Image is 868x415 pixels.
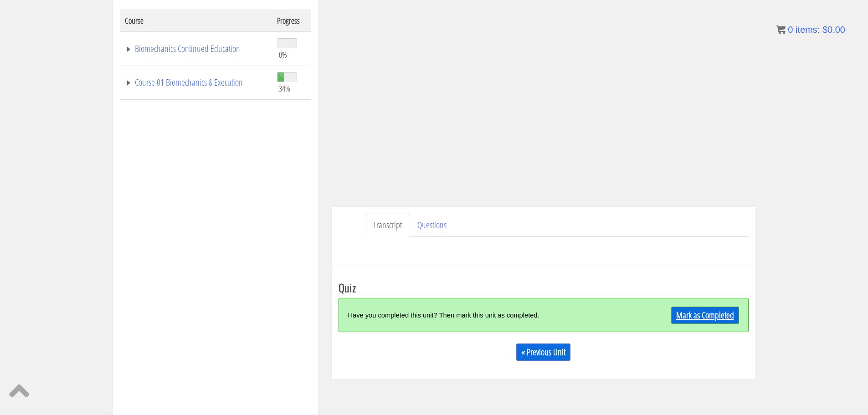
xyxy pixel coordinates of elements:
a: Questions [410,214,454,237]
bdi: 0.00 [822,25,845,35]
span: items: [796,25,820,35]
th: Progress [272,10,311,31]
span: 0% [279,50,287,60]
a: Biomechanics Continued Education [125,44,268,53]
span: $ [822,25,827,35]
a: 0 items: $0.00 [776,25,845,35]
a: « Previous Unit [516,343,570,361]
a: Transcript [366,214,409,237]
span: 0 [788,25,793,35]
h3: Quiz [339,282,749,293]
img: icon11.png [776,25,786,34]
span: 34% [279,83,290,93]
a: Mark as Completed [671,307,739,324]
th: Course [120,10,272,31]
a: Course 01 Biomechanics & Execution [125,78,268,87]
div: Have you completed this unit? Then mark this unit as completed. [348,305,637,325]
